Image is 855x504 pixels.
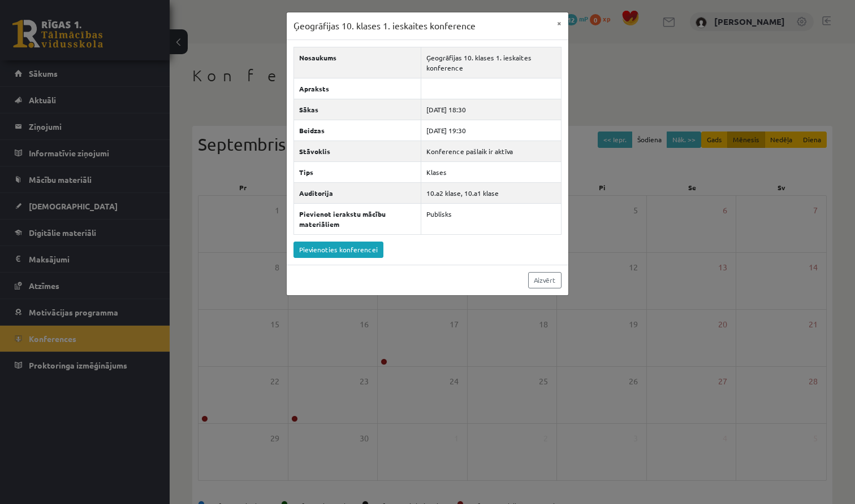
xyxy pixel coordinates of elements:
td: Konference pašlaik ir aktīva [421,141,562,161]
button: × [550,12,568,34]
th: Auditorija [294,182,421,203]
td: Klases [421,161,562,182]
td: Ģeogrāfijas 10. klases 1. ieskaites konference [421,47,562,78]
td: Publisks [421,203,562,234]
th: Stāvoklis [294,141,421,161]
th: Pievienot ierakstu mācību materiāliem [294,203,421,234]
th: Tips [294,161,421,182]
th: Sākas [294,99,421,120]
th: Beidzas [294,120,421,141]
h3: Ģeogrāfijas 10. klases 1. ieskaites konference [293,19,476,33]
th: Nosaukums [294,47,421,78]
th: Apraksts [294,78,421,99]
td: 10.a2 klase, 10.a1 klase [421,182,562,203]
td: [DATE] 18:30 [421,99,562,120]
a: Pievienoties konferencei [293,242,383,258]
td: [DATE] 19:30 [421,120,562,141]
a: Aizvērt [528,272,562,288]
